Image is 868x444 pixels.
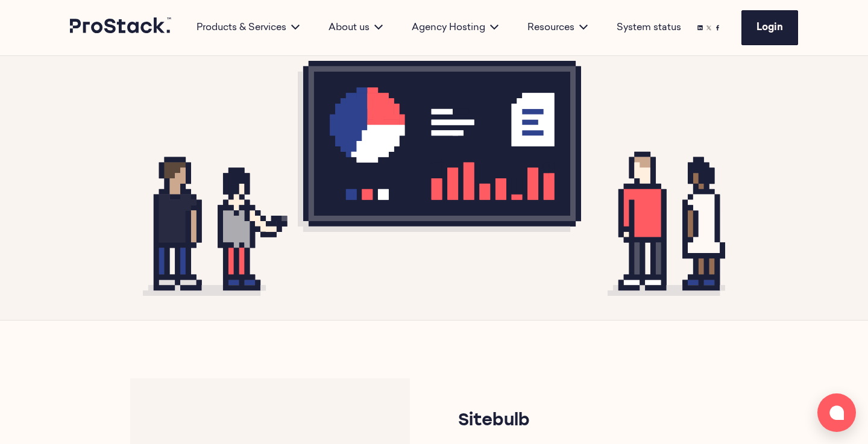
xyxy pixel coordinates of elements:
[182,20,314,35] div: Products & Services
[817,393,856,432] button: Open chat window
[741,10,798,45] a: Login
[314,20,397,35] div: About us
[70,17,172,38] a: Prostack logo
[617,20,681,35] a: System status
[397,20,513,35] div: Agency Hosting
[458,409,738,433] h3: Sitebulb
[513,20,602,35] div: Resources
[756,23,783,33] span: Login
